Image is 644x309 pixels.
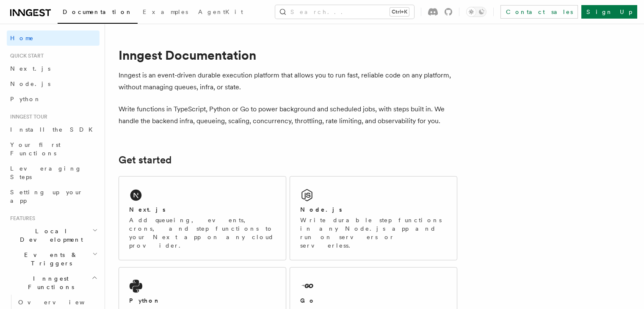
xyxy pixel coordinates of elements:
span: Overview [18,299,105,306]
span: Your first Functions [10,141,61,157]
span: Next.js [10,65,50,72]
a: Get started [119,154,171,166]
a: Python [7,91,100,107]
p: Write durable step functions in any Node.js app and run on servers or serverless. [300,216,447,250]
a: Node.js [7,76,100,91]
h1: Inngest Documentation [119,47,457,63]
span: Home [10,34,34,42]
a: Setting up your app [7,185,100,208]
span: Python [10,96,41,102]
button: Inngest Functions [7,271,100,295]
h2: Next.js [129,205,166,214]
span: Quick start [7,52,44,59]
a: Your first Functions [7,137,100,161]
button: Search...Ctrl+K [275,5,414,19]
p: Write functions in TypeScript, Python or Go to power background and scheduled jobs, with steps bu... [119,103,457,127]
a: AgentKit [193,3,248,23]
span: Local Development [7,227,92,244]
button: Toggle dark mode [466,7,486,17]
a: Next.jsAdd queueing, events, crons, and step functions to your Next app on any cloud provider. [119,176,286,260]
button: Local Development [7,223,100,247]
span: Inngest Functions [7,274,91,291]
a: Install the SDK [7,122,100,137]
span: Inngest tour [7,113,47,120]
span: Install the SDK [10,126,98,133]
a: Leveraging Steps [7,161,100,185]
span: Setting up your app [10,189,83,204]
a: Next.js [7,61,100,76]
span: Events & Triggers [7,251,92,268]
a: Sign Up [581,5,637,19]
span: Examples [143,8,188,15]
a: Examples [138,3,193,23]
kbd: Ctrl+K [390,8,409,16]
p: Add queueing, events, crons, and step functions to your Next app on any cloud provider. [129,216,276,250]
h2: Go [300,296,315,305]
a: Home [7,30,100,46]
button: Events & Triggers [7,247,100,271]
a: Node.jsWrite durable step functions in any Node.js app and run on servers or serverless. [290,176,457,260]
span: Features [7,215,35,222]
span: AgentKit [198,8,243,15]
p: Inngest is an event-driven durable execution platform that allows you to run fast, reliable code ... [119,69,457,93]
span: Documentation [63,8,133,15]
a: Documentation [58,3,138,24]
a: Contact sales [500,5,578,19]
h2: Python [129,296,160,305]
span: Node.js [10,80,50,87]
span: Leveraging Steps [10,165,82,180]
h2: Node.js [300,205,342,214]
